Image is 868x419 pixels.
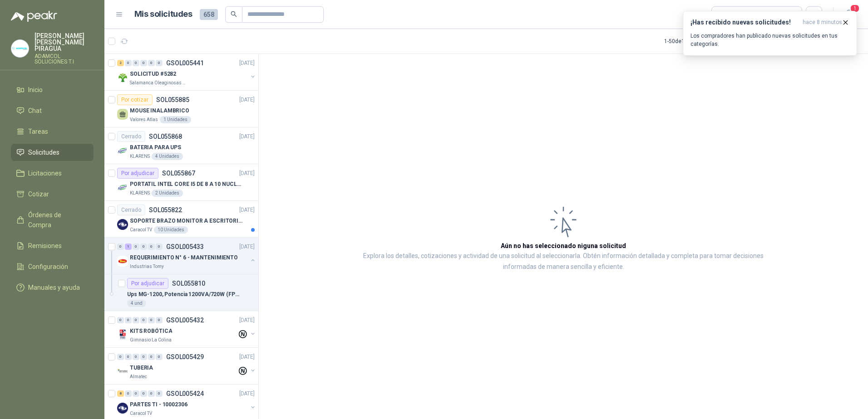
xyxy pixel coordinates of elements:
[803,19,842,26] span: hace 8 minutos
[117,388,256,417] a: 8 0 0 0 0 0 GSOL005424[DATE] Company LogoPARTES TI - 10002306Caracol TV
[11,206,94,234] a: Órdenes de Compra
[239,243,255,251] p: [DATE]
[125,354,132,360] div: 0
[149,207,182,213] p: SOL055822
[11,11,57,22] img: Logo peakr
[149,133,182,140] p: SOL055868
[239,169,255,178] p: [DATE]
[117,168,158,179] div: Por adjudicar
[140,354,147,360] div: 0
[117,219,128,230] img: Company Logo
[134,8,192,21] h1: Mis solicitudes
[664,34,723,49] div: 1 - 50 de 1317
[239,59,255,68] p: [DATE]
[148,390,155,397] div: 0
[117,205,145,215] div: Cerrado
[127,300,146,307] div: 4 und
[239,96,255,104] p: [DATE]
[140,317,147,323] div: 0
[117,131,145,142] div: Cerrado
[28,241,62,251] span: Remisiones
[148,317,155,323] div: 0
[130,400,187,409] p: PARTES TI - 10002306
[130,217,243,225] p: SOPORTE BRAZO MONITOR A ESCRITORIO NBF80
[125,390,132,397] div: 0
[104,274,258,311] a: Por adjudicarSOL055810Ups MG-1200, Potencia 1200VA/720W (FP: 06), Voltaje nominal 90 - 150 VAC, 6...
[133,317,139,323] div: 0
[130,263,164,270] p: Industrias Tomy
[130,373,147,380] p: Almatec
[28,85,43,95] span: Inicio
[130,107,189,115] p: MOUSE INALAMBRICO
[683,11,857,56] button: ¡Has recibido nuevas solicitudes!hace 8 minutos Los compradores han publicado nuevas solicitudes ...
[166,317,204,323] p: GSOL005432
[117,94,153,105] div: Por cotizar
[501,241,626,251] h3: Aún no has seleccionado niguna solicitud
[117,241,256,270] a: 0 1 0 0 0 0 GSOL005433[DATE] Company LogoREQUERIMIENTO N° 6 - MANTENIMIENTOIndustrias Tomy
[130,79,187,87] p: Salamanca Oleaginosas SAS
[104,164,258,201] a: Por adjudicarSOL055867[DATE] Company LogoPORTATIL INTEL CORE I5 DE 8 A 10 NUCLEOSKLARENS2 Unidades
[28,127,48,136] span: Tareas
[130,336,172,344] p: Gimnasio La Colina
[117,244,124,250] div: 0
[850,4,860,13] span: 1
[104,91,258,127] a: Por cotizarSOL055885[DATE] MOUSE INALAMBRICOValores Atlas1 Unidades
[117,366,128,377] img: Company Logo
[130,153,150,160] p: KLARENS
[130,190,150,197] p: KLARENS
[130,116,158,123] p: Valores Atlas
[117,390,124,397] div: 8
[11,258,94,275] a: Configuración
[239,206,255,214] p: [DATE]
[239,390,255,398] p: [DATE]
[152,190,183,197] div: 2 Unidades
[127,278,168,289] div: Por adjudicar
[200,9,218,20] span: 658
[28,168,62,178] span: Licitaciones
[690,19,799,26] h3: ¡Has recibido nuevas solicitudes!
[130,253,238,262] p: REQUERIMIENTO N° 6 - MANTENIMIENTO
[166,244,204,250] p: GSOL005433
[11,123,94,140] a: Tareas
[239,132,255,141] p: [DATE]
[172,280,205,287] p: SOL055810
[11,40,29,57] img: Company Logo
[156,244,163,250] div: 0
[717,10,736,19] div: Todas
[11,237,94,254] a: Remisiones
[130,226,152,234] p: Caracol TV
[156,354,163,360] div: 0
[166,390,204,397] p: GSOL005424
[11,81,94,98] a: Inicio
[104,127,258,164] a: CerradoSOL055868[DATE] Company LogoBATERIA PARA UPSKLARENS4 Unidades
[28,106,42,116] span: Chat
[156,60,163,66] div: 0
[841,6,857,23] button: 1
[104,201,258,238] a: CerradoSOL055822[DATE] Company LogoSOPORTE BRAZO MONITOR A ESCRITORIO NBF80Caracol TV10 Unidades
[117,354,124,360] div: 0
[117,72,128,83] img: Company Logo
[117,351,256,380] a: 0 0 0 0 0 0 GSOL005429[DATE] Company LogoTUBERIAAlmatec
[117,182,128,193] img: Company Logo
[35,33,94,52] p: [PERSON_NAME] [PERSON_NAME] PIRAGUA
[152,153,183,160] div: 4 Unidades
[690,32,849,48] p: Los compradores han publicado nuevas solicitudes en tus categorías.
[130,70,176,78] p: SOLICITUD #5282
[28,210,85,230] span: Órdenes de Compra
[117,317,124,323] div: 0
[117,256,128,267] img: Company Logo
[130,180,243,189] p: PORTATIL INTEL CORE I5 DE 8 A 10 NUCLEOS
[239,316,255,325] p: [DATE]
[11,165,94,182] a: Licitaciones
[231,11,237,17] span: search
[125,317,132,323] div: 0
[166,60,204,66] p: GSOL005441
[125,60,132,66] div: 0
[133,60,139,66] div: 0
[28,147,59,157] span: Solicitudes
[162,170,195,176] p: SOL055867
[28,283,80,292] span: Manuales y ayuda
[156,97,189,103] p: SOL055885
[117,146,128,156] img: Company Logo
[148,60,155,66] div: 0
